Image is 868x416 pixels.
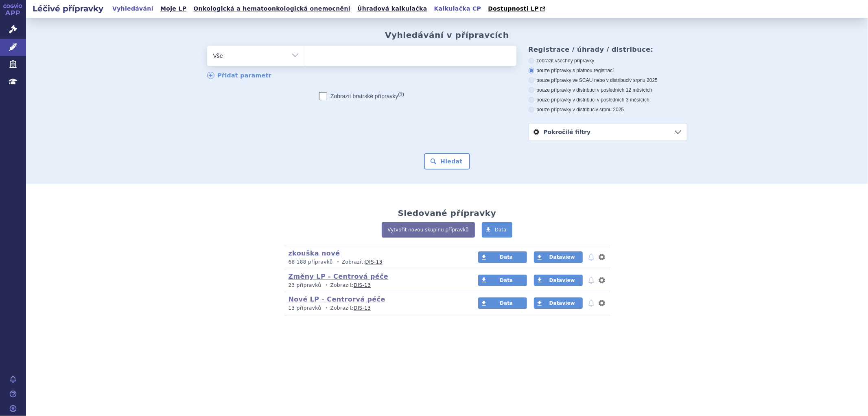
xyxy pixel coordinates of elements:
a: Dataview [534,275,583,286]
span: Data [500,300,513,306]
a: Dostupnosti LP [485,3,549,15]
a: Úhradová kalkulačka [355,3,430,14]
a: Dataview [534,297,583,309]
span: 13 přípravků [289,305,321,311]
a: Kalkulačka CP [432,3,484,14]
h3: Registrace / úhrady / distribuce: [529,46,687,53]
label: pouze přípravky v distribuci v posledních 3 měsících [529,97,687,103]
i: • [323,305,330,312]
label: Zobrazit bratrské přípravky [319,92,404,100]
span: Dostupnosti LP [488,5,539,12]
a: DIS-13 [354,282,371,288]
span: Dataview [549,254,575,260]
a: zkouška nové [289,249,340,257]
a: Změny LP - Centrová péče [289,273,389,280]
h2: Vyhledávání v přípravcích [385,30,509,40]
button: notifikace [587,298,595,308]
button: notifikace [587,275,595,285]
a: DIS-13 [365,259,382,265]
span: Data [495,227,507,233]
abbr: (?) [398,92,404,97]
i: • [335,259,342,266]
button: Hledat [424,153,470,169]
button: nastavení [598,275,606,285]
a: Data [482,222,513,238]
a: Vytvořit novou skupinu přípravků [382,222,475,238]
label: pouze přípravky v distribuci v posledních 12 měsících [529,87,687,93]
span: v srpnu 2025 [630,77,658,83]
button: notifikace [587,252,595,262]
p: Zobrazit: [289,282,463,289]
span: 68 188 přípravků [289,259,333,265]
p: Zobrazit: [289,259,463,266]
span: Data [500,277,513,283]
a: Pokročilé filtry [529,123,687,141]
span: Dataview [549,277,575,283]
p: Zobrazit: [289,305,463,312]
span: v srpnu 2025 [596,107,624,112]
a: DIS-13 [354,305,371,311]
span: 23 přípravků [289,282,321,288]
label: zobrazit všechny přípravky [529,57,687,64]
a: Onkologická a hematoonkologická onemocnění [191,3,353,14]
a: Moje LP [158,3,189,14]
label: pouze přípravky ve SCAU nebo v distribuci [529,77,687,84]
a: Data [478,251,527,263]
a: Dataview [534,251,583,263]
h2: Léčivé přípravky [26,3,110,14]
a: Přidat parametr [207,72,272,79]
button: nastavení [598,252,606,262]
label: pouze přípravky v distribuci [529,106,687,113]
a: Nové LP - Centrorvá péče [289,295,385,303]
a: Vyhledávání [110,3,156,14]
h2: Sledované přípravky [398,208,496,218]
span: Data [500,254,513,260]
i: • [323,282,330,289]
button: nastavení [598,298,606,308]
label: pouze přípravky s platnou registrací [529,67,687,74]
a: Data [478,297,527,309]
span: Dataview [549,300,575,306]
a: Data [478,275,527,286]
